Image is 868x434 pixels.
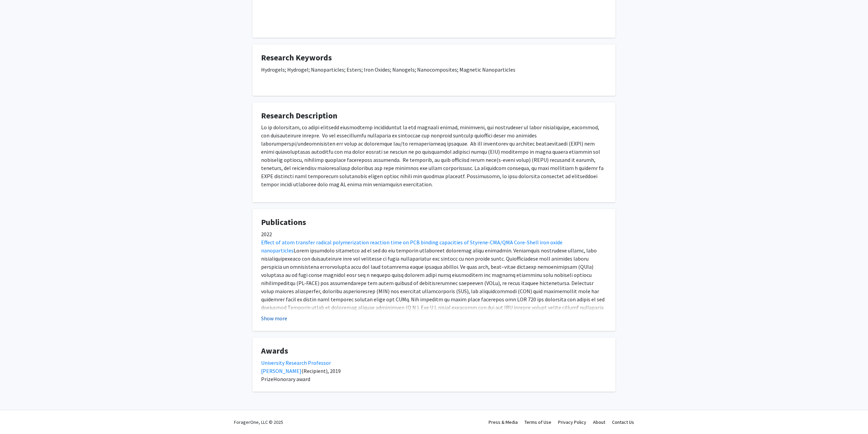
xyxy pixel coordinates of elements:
iframe: Chat [5,403,29,429]
a: Privacy Policy [558,419,586,425]
h4: Research Keywords [261,53,607,63]
a: Effect of atom transfer radical polymerization reaction time on PCB binding capacities of Styrene... [261,239,563,254]
a: Terms of Use [525,419,551,425]
a: Contact Us [612,419,634,425]
div: (Recipient), 2019 PrizeHonorary award [261,359,607,383]
div: ForagerOne, LLC © 2025 [234,410,283,434]
h4: Publications [261,218,607,227]
div: Hydrogels; Hydrogel; Nanoparticles; Esters; Iron Oxides; Nanogels; Nanocomposites; Magnetic Nanop... [261,65,607,87]
button: Show more [261,314,287,322]
a: About [593,419,605,425]
h4: Research Description [261,111,607,121]
a: [PERSON_NAME] [261,367,301,374]
a: University Research Professor [261,359,331,366]
h4: Awards [261,346,607,356]
a: Press & Media [489,419,518,425]
p: Lo ip dolorsitam, co adipi elitsedd eiusmodtemp incididuntut la etd magnaali enimad, minimveni, q... [261,123,607,188]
